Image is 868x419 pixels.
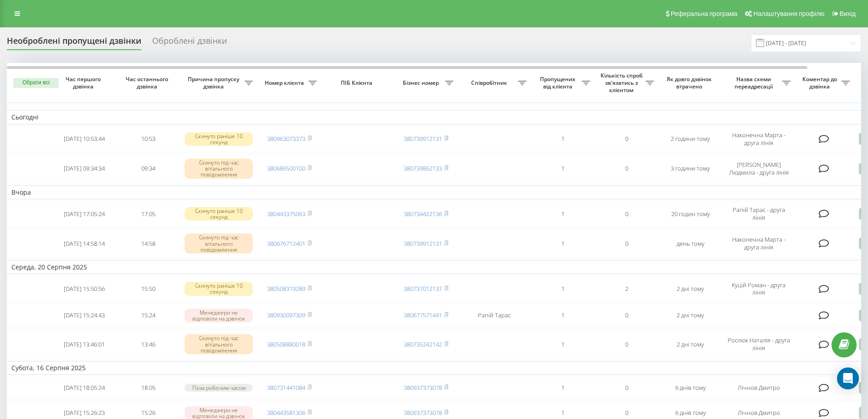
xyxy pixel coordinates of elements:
td: [DATE] 13:46:01 [52,329,116,359]
div: Скинуто під час вітального повідомлення [185,334,253,354]
div: Open Intercom Messenger [837,367,859,389]
span: Причина пропуску дзвінка [185,76,245,90]
a: 380739912131 [404,239,442,248]
a: 380739862133 [404,164,442,172]
a: 380443581306 [267,409,305,417]
td: 1 [531,201,595,227]
a: 380737012137 [404,285,442,293]
td: Наконечна Марта - друга лінія [722,228,795,259]
span: Кількість спроб зв'язатись з клієнтом [599,72,646,93]
a: 380689500100 [267,164,305,172]
td: 15:24 [116,303,180,327]
span: Номер клієнта [262,79,308,87]
td: 0 [595,126,658,152]
span: Коментар до дзвінка [800,76,842,90]
td: 0 [595,303,658,327]
a: 380930097309 [267,311,305,319]
span: Пропущених від клієнта [535,76,582,90]
td: [DATE] 18:05:24 [52,377,116,399]
td: 1 [531,303,595,327]
td: Наконечна Марта - друга лінія [722,126,795,152]
a: 380508319289 [267,285,305,293]
a: 380735242142 [404,340,442,348]
button: Обрати всі [13,78,59,88]
td: 1 [531,377,595,399]
div: Скинуто раніше 10 секунд [185,207,253,221]
td: [DATE] 15:24:43 [52,303,116,327]
td: 6 днів тому [658,377,722,399]
a: 380677571441 [404,311,442,319]
a: 380508880018 [267,340,305,348]
div: Необроблені пропущені дзвінки [7,36,141,50]
td: 10:53 [116,126,180,152]
td: 13:46 [116,329,180,359]
span: ПІБ Клієнта [329,79,386,87]
div: Поза робочим часом [185,384,253,392]
td: 1 [531,329,595,359]
a: 380963073373 [267,134,305,143]
div: Оброблені дзвінки [152,36,227,50]
td: 0 [595,154,658,184]
td: 2 дні тому [658,303,722,327]
td: 2 [595,276,658,301]
td: 1 [531,228,595,259]
td: 0 [595,377,658,399]
td: [PERSON_NAME] Людмила - друга лінія [722,154,795,184]
td: 2 дні тому [658,276,722,301]
td: 1 [531,126,595,152]
span: Вихід [840,10,856,17]
a: 380676712401 [267,239,305,248]
div: Скинуто під час вітального повідомлення [185,159,253,179]
td: [DATE] 15:50:56 [52,276,116,301]
td: 0 [595,228,658,259]
a: 380731441084 [267,383,305,392]
td: день тому [658,228,722,259]
a: 380734422136 [404,210,442,218]
td: 15:50 [116,276,180,301]
span: Час останнього дзвінка [123,76,173,90]
div: Скинуто раніше 10 секунд [185,132,253,146]
span: Як довго дзвінок втрачено [666,76,715,90]
td: 14:58 [116,228,180,259]
span: Назва схеми переадресації [727,76,782,90]
td: 1 [531,276,595,301]
div: Скинуто під час вітального повідомлення [185,233,253,253]
td: 18:05 [116,377,180,399]
a: 380443375063 [267,210,305,218]
span: Час першого дзвінка [60,76,109,90]
td: Лічнов Дмитро [722,377,795,399]
td: Рослюк Наталія - друга лінія [722,329,795,359]
a: 380937373078 [404,383,442,392]
a: 380937373078 [404,409,442,417]
td: [DATE] 09:34:34 [52,154,116,184]
td: 0 [595,329,658,359]
td: 1 [531,154,595,184]
td: 3 години тому [658,154,722,184]
span: Реферальна програма [671,10,738,17]
div: Скинуто раніше 10 секунд [185,282,253,295]
td: Рапій Тарас [458,303,531,327]
td: Куцій Роман - друга лінія [722,276,795,301]
td: [DATE] 14:58:14 [52,228,116,259]
span: Налаштування профілю [753,10,824,17]
div: Менеджери не відповіли на дзвінок [185,309,253,322]
a: 380739912131 [404,134,442,143]
td: 0 [595,201,658,227]
td: 09:34 [116,154,180,184]
td: 20 годин тому [658,201,722,227]
span: Бізнес номер [399,79,445,87]
td: [DATE] 10:53:44 [52,126,116,152]
span: Співробітник [462,79,518,87]
td: 2 години тому [658,126,722,152]
td: 17:05 [116,201,180,227]
td: Рапій Тарас - друга лінія [722,201,795,227]
td: [DATE] 17:05:24 [52,201,116,227]
td: 2 дні тому [658,329,722,359]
